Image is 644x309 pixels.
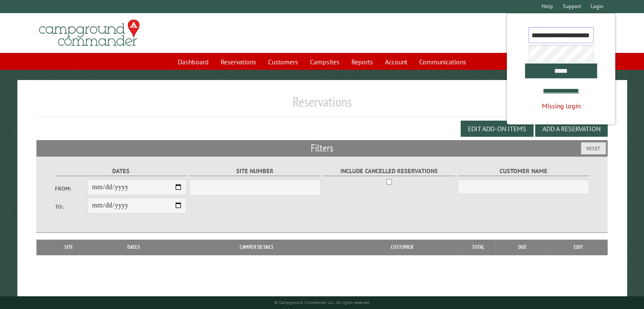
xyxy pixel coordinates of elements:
a: Communications [414,54,471,70]
label: Site Number [189,166,321,176]
span: [GEOGRAPHIC_DATA] [322,23,608,38]
a: Reports [346,54,378,70]
th: Camper Details [171,240,343,255]
div: Missing login [525,101,597,110]
button: Reset [581,142,606,154]
a: Reservations [216,54,261,70]
th: Customer [343,240,462,255]
a: Account [380,54,412,70]
img: Campground Commander [36,17,142,50]
th: Due [495,240,550,255]
label: From: [55,185,88,193]
a: Campsites [305,54,345,70]
a: Customers [263,54,303,70]
th: Edit [550,240,608,255]
label: Customer Name [458,166,589,176]
label: To: [55,203,88,211]
button: Edit Add-on Items [461,121,533,137]
h2: Filters [36,140,608,156]
a: Dashboard [173,54,214,70]
label: Include Cancelled Reservations [323,166,455,176]
th: Site [41,240,97,255]
th: Total [462,240,495,255]
h1: Reservations [36,94,608,117]
label: Dates [55,166,187,176]
button: Add a Reservation [535,121,608,137]
small: © Campground Commander LLC. All rights reserved. [274,300,370,305]
th: Dates [97,240,171,255]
